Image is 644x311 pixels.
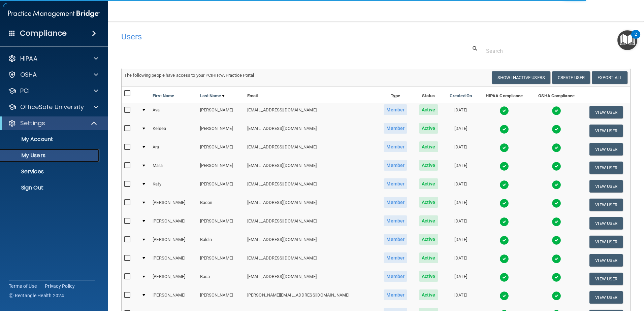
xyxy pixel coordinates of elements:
td: [DATE] [444,214,478,233]
a: Privacy Policy [45,283,75,289]
img: tick.e7d51cea.svg [552,125,561,134]
td: [DATE] [444,251,478,270]
button: View User [589,236,623,248]
a: Created On [450,92,472,100]
span: Active [419,197,438,208]
td: [PERSON_NAME] [197,122,245,140]
p: Services [4,168,96,175]
td: [PERSON_NAME] [197,214,245,233]
img: tick.e7d51cea.svg [552,162,561,171]
span: The following people have access to your PCIHIPAA Practice Portal [124,73,254,78]
p: My Account [4,136,96,143]
button: View User [589,143,623,155]
td: [EMAIL_ADDRESS][DOMAIN_NAME] [245,233,378,251]
button: View User [589,199,623,211]
td: [EMAIL_ADDRESS][DOMAIN_NAME] [245,103,378,122]
img: tick.e7d51cea.svg [552,143,561,152]
img: tick.e7d51cea.svg [552,254,561,264]
span: Active [419,123,438,134]
span: Member [384,160,407,171]
td: Ara [150,140,197,159]
button: Create User [552,71,590,84]
a: Settings [8,119,98,127]
button: View User [589,162,623,174]
a: Export All [592,71,627,84]
div: 2 [635,34,637,43]
span: Member [384,271,407,282]
td: [PERSON_NAME] [150,214,197,233]
span: Member [384,234,407,245]
th: Type [378,87,413,103]
h4: Users [121,32,414,41]
img: tick.e7d51cea.svg [500,236,509,245]
a: First Name [153,92,174,100]
button: Open Resource Center, 2 new notifications [617,30,637,50]
td: [EMAIL_ADDRESS][DOMAIN_NAME] [245,177,378,196]
p: HIPAA [20,55,37,63]
td: [PERSON_NAME] [150,233,197,251]
img: tick.e7d51cea.svg [500,106,509,115]
span: Ⓒ Rectangle Health 2024 [9,292,64,299]
span: Member [384,215,407,226]
span: Active [419,289,438,300]
td: [PERSON_NAME] [197,159,245,177]
span: Active [419,104,438,115]
button: View User [589,106,623,118]
button: View User [589,273,623,285]
span: Member [384,104,407,115]
button: View User [589,125,623,137]
img: tick.e7d51cea.svg [552,236,561,245]
td: Ava [150,103,197,122]
img: tick.e7d51cea.svg [500,291,509,301]
th: Status [413,87,444,103]
td: [PERSON_NAME] [197,140,245,159]
span: Member [384,178,407,189]
span: Member [384,252,407,263]
p: My Users [4,152,96,159]
img: tick.e7d51cea.svg [552,291,561,301]
img: tick.e7d51cea.svg [552,106,561,115]
p: Settings [20,119,45,127]
th: HIPAA Compliance [478,87,531,103]
img: tick.e7d51cea.svg [500,254,509,264]
td: [EMAIL_ADDRESS][DOMAIN_NAME] [245,270,378,288]
td: [DATE] [444,233,478,251]
img: tick.e7d51cea.svg [552,199,561,208]
td: [DATE] [444,196,478,214]
td: Bacon [197,196,245,214]
input: Search [486,45,625,57]
td: [EMAIL_ADDRESS][DOMAIN_NAME] [245,196,378,214]
a: Last Name [200,92,225,100]
span: Active [419,160,438,171]
span: Active [419,234,438,245]
td: [EMAIL_ADDRESS][DOMAIN_NAME] [245,140,378,159]
span: Active [419,215,438,226]
span: Member [384,289,407,300]
td: [PERSON_NAME] [150,196,197,214]
td: [DATE] [444,288,478,307]
span: Active [419,141,438,152]
td: [DATE] [444,270,478,288]
td: [PERSON_NAME] [197,288,245,307]
td: [DATE] [444,122,478,140]
span: Active [419,178,438,189]
td: [PERSON_NAME] [197,103,245,122]
span: Member [384,123,407,134]
td: Basa [197,270,245,288]
span: Member [384,197,407,208]
td: [PERSON_NAME] [150,251,197,270]
td: Katy [150,177,197,196]
td: [EMAIL_ADDRESS][DOMAIN_NAME] [245,159,378,177]
img: tick.e7d51cea.svg [500,143,509,152]
td: Kelsea [150,122,197,140]
a: OSHA [8,71,98,79]
td: [PERSON_NAME] [150,270,197,288]
td: [PERSON_NAME] [197,177,245,196]
img: tick.e7d51cea.svg [552,217,561,227]
td: [EMAIL_ADDRESS][DOMAIN_NAME] [245,214,378,233]
button: View User [589,291,623,304]
a: HIPAA [8,55,98,63]
img: tick.e7d51cea.svg [500,273,509,282]
img: tick.e7d51cea.svg [500,217,509,227]
td: [EMAIL_ADDRESS][DOMAIN_NAME] [245,122,378,140]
